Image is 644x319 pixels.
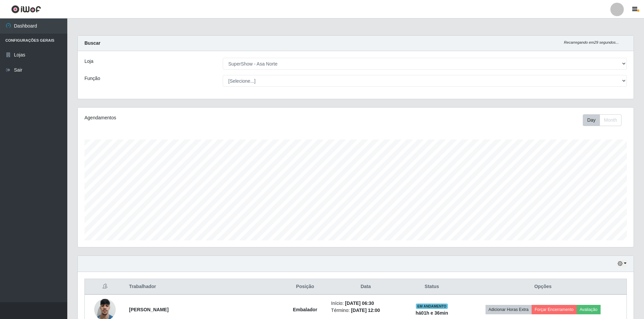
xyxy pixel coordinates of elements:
[84,40,100,46] strong: Buscar
[84,114,305,121] div: Agendamentos
[11,5,41,13] img: CoreUI Logo
[351,308,380,313] time: [DATE] 12:00
[416,304,448,309] span: EM ANDAMENTO
[293,307,317,312] strong: Embalador
[84,58,93,65] label: Loja
[486,305,532,314] button: Adicionar Horas Extra
[84,75,100,82] label: Função
[583,114,627,126] div: Toolbar with button groups
[345,301,374,306] time: [DATE] 06:30
[327,279,404,295] th: Data
[600,114,621,126] button: Month
[583,114,600,126] button: Day
[129,307,169,312] strong: [PERSON_NAME]
[125,279,283,295] th: Trabalhador
[331,307,400,314] li: Término:
[564,40,619,44] i: Recarregando em 29 segundos...
[583,114,621,126] div: First group
[283,279,327,295] th: Posição
[577,305,601,314] button: Avaliação
[331,300,400,307] li: Início:
[416,310,448,316] strong: há 01 h e 36 min
[532,305,577,314] button: Forçar Encerramento
[404,279,460,295] th: Status
[459,279,627,295] th: Opções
